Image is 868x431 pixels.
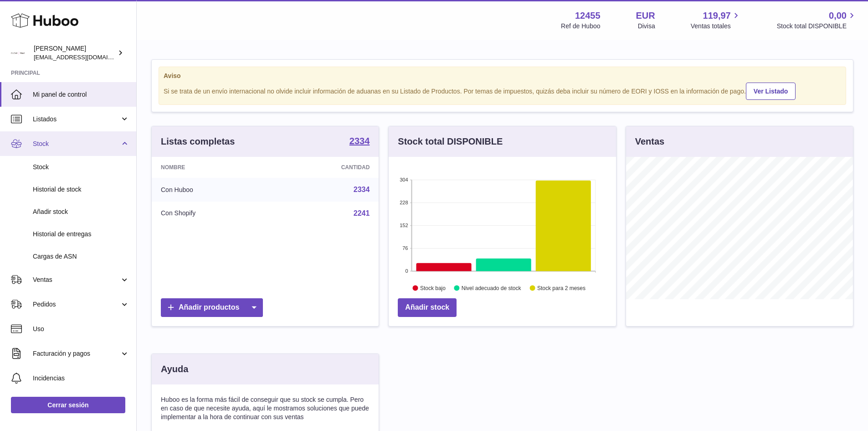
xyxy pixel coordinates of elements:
[161,135,235,148] h3: Listas completas
[561,22,600,31] div: Ref de Huboo
[691,22,741,31] span: Ventas totales
[33,185,129,194] span: Historial de stock
[829,10,847,22] span: 0,00
[703,10,731,22] span: 119,97
[354,186,370,193] a: 2334
[349,136,370,145] strong: 2334
[403,245,408,251] text: 76
[33,252,129,261] span: Cargas de ASN
[33,90,129,99] span: Mi panel de control
[638,22,655,31] div: Divisa
[398,135,503,148] h3: Stock total DISPONIBLE
[152,178,272,202] td: Con Huboo
[636,10,655,22] strong: EUR
[11,397,125,413] a: Cerrar sesión
[33,140,120,148] span: Stock
[33,300,120,309] span: Pedidos
[11,46,25,60] img: pedidos@glowrias.com
[349,136,370,147] a: 2334
[575,10,601,22] strong: 12455
[635,135,664,148] h3: Ventas
[746,83,796,100] a: Ver Listado
[33,349,120,358] span: Facturación y pagos
[462,285,522,291] text: Nivel adecuado de stock
[33,230,129,239] span: Historial de entregas
[777,10,857,31] a: 0,00 Stock total DISPONIBLE
[33,163,129,171] span: Stock
[161,363,188,375] h3: Ayuda
[777,22,857,31] span: Stock total DISPONIBLE
[152,157,272,178] th: Nombre
[537,285,586,291] text: Stock para 2 meses
[33,325,129,333] span: Uso
[406,268,408,274] text: 0
[400,177,408,182] text: 304
[33,374,129,383] span: Incidencias
[33,208,129,216] span: Añadir stock
[34,53,134,61] span: [EMAIL_ADDRESS][DOMAIN_NAME]
[272,157,379,178] th: Cantidad
[34,44,116,62] div: [PERSON_NAME]
[398,298,457,317] a: Añadir stock
[691,10,741,31] a: 119,97 Ventas totales
[400,223,408,228] text: 152
[33,275,120,284] span: Ventas
[33,115,120,124] span: Listados
[152,202,272,225] td: Con Shopify
[420,285,446,291] text: Stock bajo
[164,81,841,100] div: Si se trata de un envío internacional no olvide incluir información de aduanas en su Listado de P...
[161,395,370,421] p: Huboo es la forma más fácil de conseguir que su stock se cumpla. Pero en caso de que necesite ayu...
[161,298,263,317] a: Añadir productos
[400,200,408,205] text: 228
[164,72,841,80] strong: Aviso
[354,209,370,217] a: 2241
